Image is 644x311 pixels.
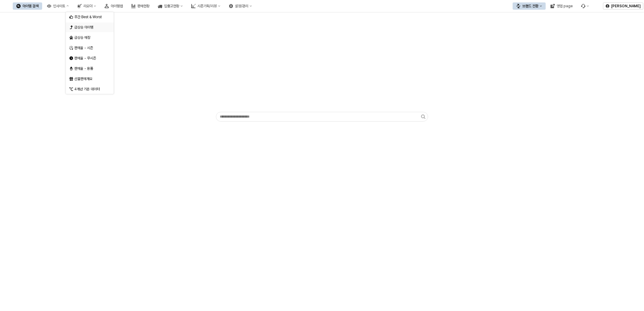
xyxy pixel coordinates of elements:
[74,35,106,40] div: 급상승 매장
[83,4,92,8] div: 리오더
[522,4,538,8] div: 브랜드 전환
[111,4,123,8] div: 아이템맵
[603,2,643,10] button: [PERSON_NAME]
[235,4,248,8] div: 설정/관리
[74,87,106,92] div: 4개년 기온 데이터
[128,2,153,10] button: 판매현황
[225,2,256,10] button: 설정/관리
[22,4,39,8] div: 아이템 검색
[74,25,106,30] div: 급상승 아이템
[43,2,72,10] button: 인사이트
[74,15,106,19] div: 주간 Best & Worst
[101,2,126,10] button: 아이템맵
[53,4,65,8] div: 인사이트
[154,2,186,10] button: 입출고현황
[164,4,179,8] div: 입출고현황
[547,2,576,10] button: 영업 page
[74,56,106,61] div: 판매율 - 무시즌
[74,76,106,81] div: 선물판매개요
[66,12,114,94] div: Select an option
[557,4,573,8] div: 영업 page
[611,4,641,8] p: [PERSON_NAME]
[13,2,42,10] button: 아이템 검색
[578,2,593,10] div: 버그 제보 및 기능 개선 요청
[74,2,100,10] button: 리오더
[137,4,149,8] div: 판매현황
[74,66,93,71] span: 판매율 - 용품
[197,4,217,8] div: 시즌기획/리뷰
[513,2,546,10] button: 브랜드 전환
[188,2,224,10] button: 시즌기획/리뷰
[74,45,106,50] div: 판매율 - 시즌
